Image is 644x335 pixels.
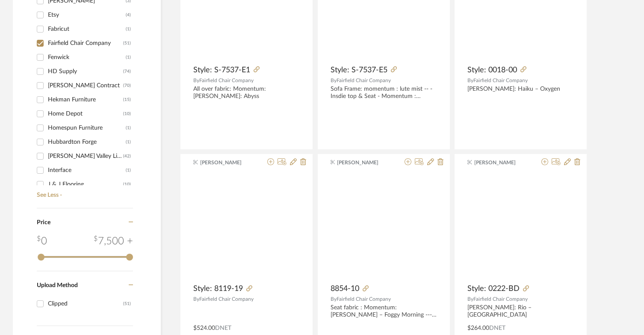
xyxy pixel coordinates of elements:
[94,234,133,249] div: 7,500 +
[331,296,337,302] span: By
[48,65,123,78] div: HD Supply
[473,296,528,302] span: Fairfield Chair Company
[123,79,131,92] div: (70)
[200,159,254,166] span: [PERSON_NAME]
[48,107,123,121] div: Home Depot
[48,22,126,36] div: Fabricut
[467,304,574,319] div: [PERSON_NAME]: Rio – [GEOGRAPHIC_DATA]
[126,121,131,135] div: (1)
[337,78,391,83] span: Fairfield Chair Company
[48,178,123,191] div: J & J Flooring
[331,284,359,293] span: 8854-10
[126,8,131,22] div: (4)
[193,86,300,100] div: All over fabric: Momentum: [PERSON_NAME]: Abyss
[123,297,131,311] div: (51)
[37,282,78,288] span: Upload Method
[35,185,133,199] a: See Less -
[337,159,391,166] span: [PERSON_NAME]
[193,65,250,75] span: Style: S-7537-E1
[123,93,131,107] div: (15)
[467,296,473,302] span: By
[467,78,473,83] span: By
[37,219,50,225] span: Price
[337,296,391,302] span: Fairfield Chair Company
[489,325,505,331] span: DNET
[331,304,437,319] div: Seat fabric : Momentum: [PERSON_NAME] – Foggy Morning ------- Reminder fabric : [PERSON_NAME]: Ri...
[48,93,123,107] div: Hekman Furniture
[467,325,489,331] span: $264.00
[331,65,387,75] span: Style: S-7537-E5
[48,36,123,50] div: Fairfield Chair Company
[199,78,254,83] span: Fairfield Chair Company
[37,234,47,249] div: 0
[474,159,528,166] span: [PERSON_NAME]
[331,86,437,100] div: Sofa Frame: momentum : lute mist -- - Insdie top & Seat - Momentum : [PERSON_NAME] : abyss
[123,65,131,78] div: (74)
[473,78,528,83] span: Fairfield Chair Company
[123,149,131,163] div: (42)
[48,297,123,311] div: Clipped
[126,50,131,64] div: (1)
[193,284,243,293] span: Style: 8119-19
[48,135,126,149] div: Hubbardton Forge
[126,135,131,149] div: (1)
[48,121,126,135] div: Homespun Furniture
[467,86,574,100] div: [PERSON_NAME]: Haiku – Oxygen
[331,78,337,83] span: By
[48,8,126,22] div: Etsy
[123,36,131,50] div: (51)
[48,79,123,92] div: [PERSON_NAME] Contract
[199,296,254,302] span: Fairfield Chair Company
[467,284,520,293] span: Style: 0222-BD
[48,149,123,163] div: [PERSON_NAME] Valley Lighting
[467,65,517,75] span: Style: 0018-00
[48,163,126,177] div: Interface
[193,78,199,83] span: By
[215,325,231,331] span: DNET
[123,107,131,121] div: (10)
[126,22,131,36] div: (1)
[123,178,131,191] div: (10)
[48,50,126,64] div: Fenwick
[193,325,215,331] span: $524.00
[193,296,199,302] span: By
[126,163,131,177] div: (1)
